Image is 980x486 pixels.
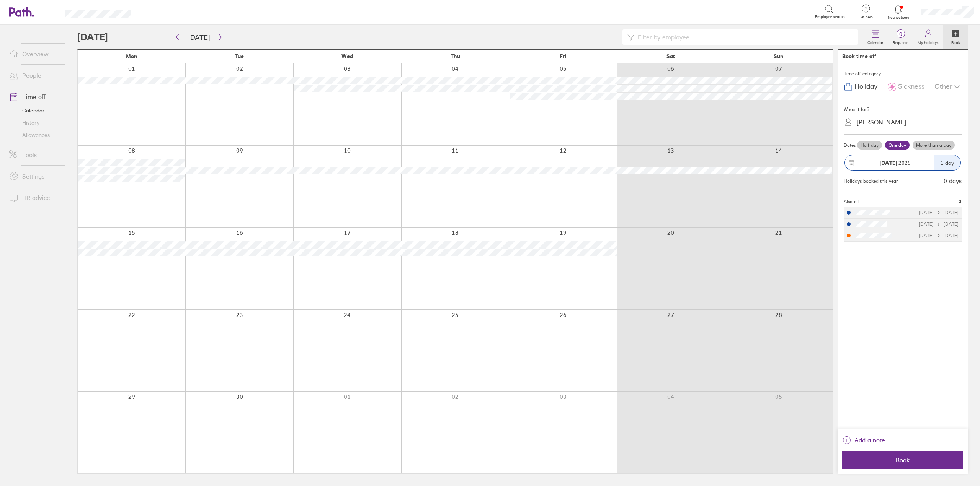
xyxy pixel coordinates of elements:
span: Thu [451,53,460,59]
div: [PERSON_NAME] [857,119,906,126]
label: One day [885,141,910,150]
span: Employee search [815,15,845,19]
span: Sun [774,53,784,59]
div: 0 days [944,177,962,184]
div: Search [151,8,171,15]
a: Settings [3,169,65,184]
button: Book [842,451,963,469]
span: 2025 [880,160,911,166]
button: Add a note [842,434,885,446]
a: Book [943,25,968,49]
span: 3 [959,199,962,204]
div: [DATE] [DATE] [919,210,959,215]
a: 0Requests [888,25,913,49]
label: Calendar [863,38,888,45]
strong: [DATE] [880,159,897,166]
label: More than a day [913,141,955,150]
div: Book time off [842,53,876,59]
span: 0 [888,31,913,37]
a: Notifications [886,4,911,20]
button: [DATE] 20251 day [844,151,962,174]
span: Holiday [854,83,877,91]
a: Overview [3,46,65,62]
label: Requests [888,38,913,45]
span: Wed [341,53,353,59]
a: Time off [3,89,65,104]
span: Get help [853,15,878,20]
div: [DATE] [DATE] [919,233,959,238]
a: Tools [3,147,65,163]
span: Book [848,457,958,463]
span: Mon [126,53,137,59]
button: [DATE] [182,31,216,44]
div: Who's it for? [844,104,962,115]
a: People [3,68,65,83]
span: Sickness [898,83,924,91]
a: History [3,117,65,129]
label: My holidays [913,38,943,45]
span: Tue [235,53,244,59]
span: Fri [560,53,567,59]
input: Filter by employee [635,30,854,44]
div: Other [934,80,962,94]
a: Calendar [3,104,65,117]
span: Notifications [886,15,911,20]
div: [DATE] [DATE] [919,221,959,227]
a: Calendar [863,25,888,49]
label: Book [947,38,965,45]
a: My holidays [913,25,943,49]
div: Time off category [844,68,962,80]
a: HR advice [3,190,65,205]
label: Half day [857,141,882,150]
span: Sat [666,53,675,59]
div: Holidays booked this year [844,179,898,184]
div: 1 day [934,155,960,170]
span: Dates [844,143,856,148]
a: Allowances [3,129,65,141]
span: Also off [844,199,860,204]
span: Add a note [854,434,885,446]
